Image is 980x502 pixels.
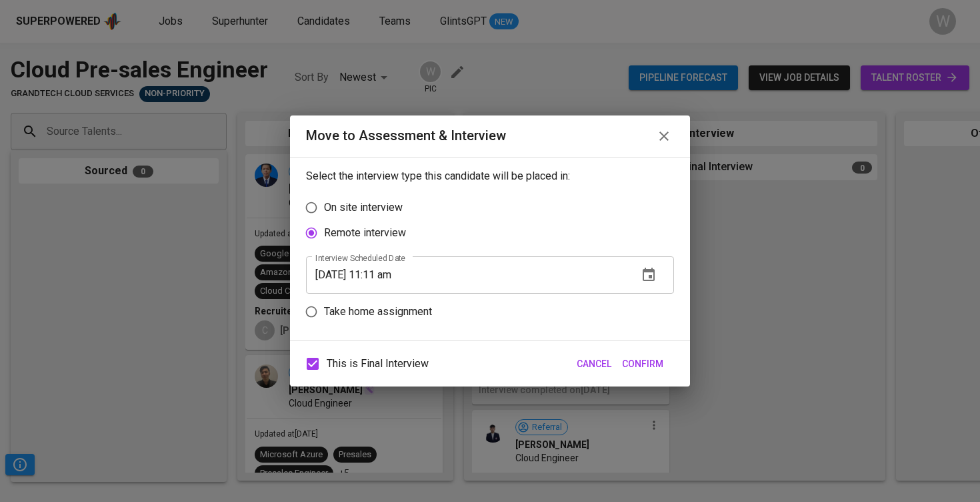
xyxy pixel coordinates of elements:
div: Move to Assessment & Interview [306,126,506,146]
p: On site interview [324,200,403,216]
button: Confirm [617,352,669,376]
button: Cancel [571,352,617,376]
p: Remote interview [324,225,406,241]
span: This is Final Interview [327,356,429,372]
p: Take home assignment [324,304,432,320]
p: Select the interview type this candidate will be placed in: [306,168,674,184]
span: Confirm [622,356,663,372]
span: Cancel [577,356,611,372]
